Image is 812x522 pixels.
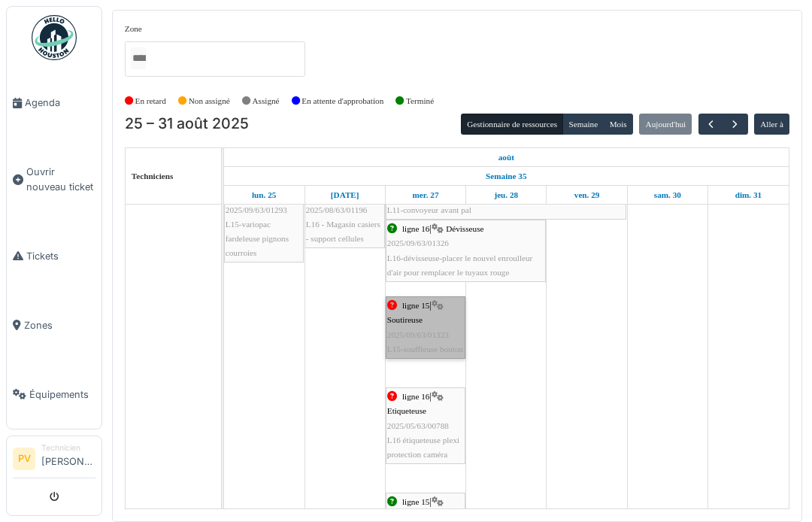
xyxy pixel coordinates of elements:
div: Technicien [41,442,95,454]
a: 25 août 2025 [495,148,518,167]
h2: 25 – 31 août 2025 [125,115,249,133]
div: | [226,174,302,260]
span: L16 étiqueteuse plexi protection caméra [387,436,459,459]
span: Techniciens [132,171,174,181]
span: ligne 16 [402,392,429,401]
span: Agenda [25,96,95,110]
a: 26 août 2025 [327,186,363,205]
label: En attente d'approbation [301,95,383,108]
div: | [306,174,383,246]
button: Aller à [754,114,789,135]
span: L15-variopac fardeleuse pignons courroies [226,220,289,257]
a: 27 août 2025 [408,186,442,205]
span: Ouvrir nouveau ticket [26,165,95,193]
label: Zone [125,23,142,35]
span: L11-convoyeur avant pal [387,205,471,214]
button: Mois [603,114,633,135]
span: 2025/09/63/01326 [387,238,449,247]
span: Etiqueteuse [387,406,426,415]
button: Précédent [698,114,723,135]
a: Semaine 35 [482,167,530,186]
span: Dévisseuse [446,224,483,233]
input: Tous [131,47,146,69]
a: Zones [7,290,101,360]
label: Terminé [406,95,434,108]
div: | [387,390,464,462]
img: Badge_color-CXgf-gQk.svg [32,15,77,60]
button: Suivant [723,114,747,135]
div: | [387,222,544,280]
a: Ouvrir nouveau ticket [7,138,101,221]
a: PV Technicien[PERSON_NAME] [13,442,95,478]
span: 2025/08/63/01196 [306,205,368,214]
span: L16-dévisseuse-placer le nouvel enroulleur d'air pour remplacer le tuyaux rouge [387,253,533,277]
span: ligne 15 [402,497,429,506]
span: 2025/05/63/00788 [387,421,449,430]
a: 29 août 2025 [571,186,604,205]
span: L16 - Magasin casiers - support cellules [306,220,380,243]
span: Équipements [29,387,95,402]
button: Semaine [562,114,604,135]
span: 2025/09/63/01293 [226,205,287,214]
label: Non assigné [189,95,230,108]
label: En retard [135,95,166,108]
span: Tickets [26,249,95,263]
a: Équipements [7,360,101,429]
a: 30 août 2025 [650,186,685,205]
a: 25 août 2025 [248,186,280,205]
button: Gestionnaire de ressources [461,114,563,135]
span: ligne 16 [402,224,429,233]
button: Aujourd'hui [639,114,692,135]
label: Assigné [253,95,280,108]
a: 28 août 2025 [490,186,522,205]
li: [PERSON_NAME] [41,442,95,475]
li: PV [13,448,35,470]
a: Tickets [7,221,101,290]
span: Zones [24,318,95,332]
a: Agenda [7,68,101,138]
a: 31 août 2025 [732,186,765,205]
